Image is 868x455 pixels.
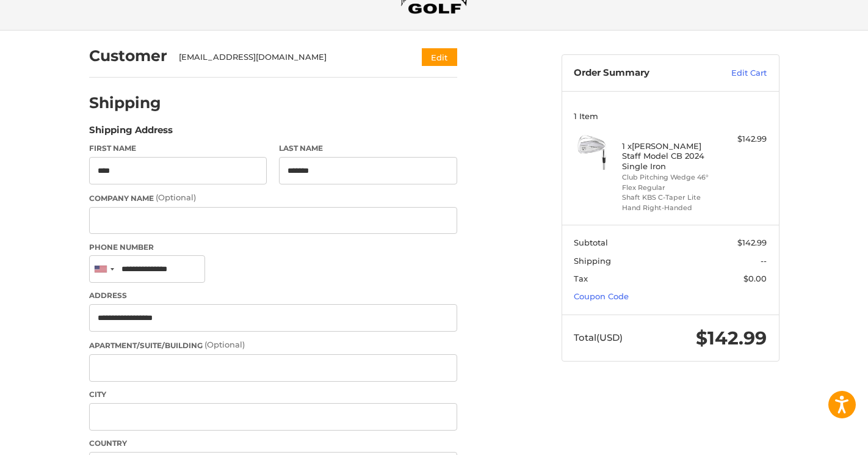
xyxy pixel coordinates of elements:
span: Shipping [574,256,611,266]
a: Edit Cart [705,67,767,79]
li: Club Pitching Wedge 46° [622,172,715,183]
label: Apartment/Suite/Building [89,339,457,351]
h2: Customer [89,46,167,65]
span: $142.99 [737,238,767,247]
li: Shaft KBS C-Taper Lite [622,192,715,203]
li: Hand Right-Handed [622,203,715,213]
h3: 1 Item [574,111,767,121]
span: Tax [574,274,588,283]
h3: Order Summary [574,67,705,79]
div: [EMAIL_ADDRESS][DOMAIN_NAME] [179,51,398,64]
button: Edit [422,48,457,66]
a: Coupon Code [574,291,629,301]
label: First Name [89,143,267,154]
div: United States: +1 [90,256,118,282]
h2: Shipping [89,93,161,112]
label: Address [89,290,457,301]
iframe: Google Customer Reviews [767,422,868,455]
small: (Optional) [156,192,196,202]
div: $142.99 [718,133,767,145]
li: Flex Regular [622,183,715,193]
legend: Shipping Address [89,123,173,143]
label: Last Name [279,143,457,154]
span: $142.99 [696,327,767,349]
label: Company Name [89,192,457,204]
h4: 1 x [PERSON_NAME] Staff Model CB 2024 Single Iron [622,141,715,171]
small: (Optional) [204,340,245,349]
span: Total (USD) [574,332,623,343]
label: Phone Number [89,242,457,253]
label: City [89,389,457,400]
label: Country [89,438,457,449]
span: -- [761,256,767,266]
span: $0.00 [743,274,767,283]
span: Subtotal [574,238,608,247]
